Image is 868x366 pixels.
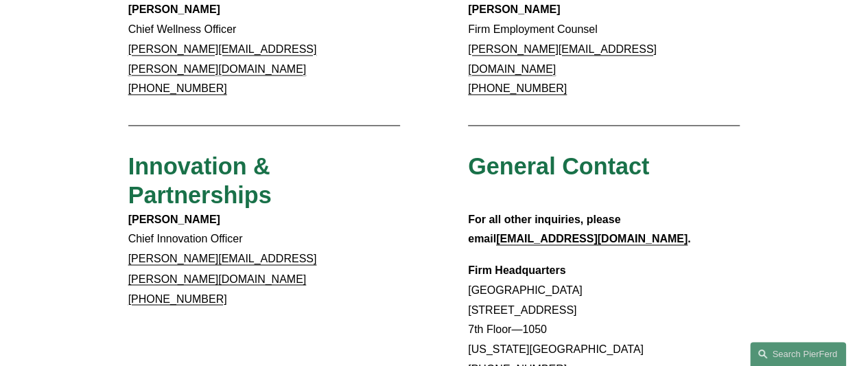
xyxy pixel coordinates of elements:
[468,43,657,75] a: [PERSON_NAME][EMAIL_ADDRESS][DOMAIN_NAME]
[128,43,317,75] a: [PERSON_NAME][EMAIL_ADDRESS][PERSON_NAME][DOMAIN_NAME]
[128,153,277,208] span: Innovation & Partnerships
[128,210,400,309] p: Chief Innovation Officer
[128,253,317,284] a: [PERSON_NAME][EMAIL_ADDRESS][PERSON_NAME][DOMAIN_NAME]
[496,233,688,244] a: [EMAIL_ADDRESS][DOMAIN_NAME]
[128,3,220,15] strong: [PERSON_NAME]
[128,82,227,94] a: [PHONE_NUMBER]
[128,293,227,304] a: [PHONE_NUMBER]
[750,342,846,366] a: Search this site
[468,264,565,275] strong: Firm Headquarters
[688,233,690,244] strong: .
[468,3,560,15] strong: [PERSON_NAME]
[468,153,649,179] span: General Contact
[468,82,567,94] a: [PHONE_NUMBER]
[468,214,624,245] strong: For all other inquiries, please email
[128,214,220,225] strong: [PERSON_NAME]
